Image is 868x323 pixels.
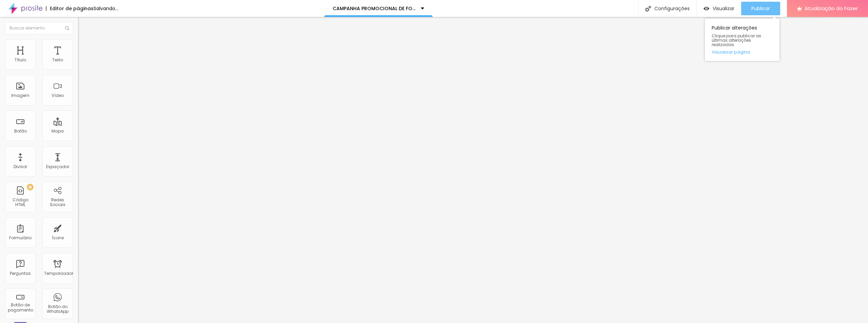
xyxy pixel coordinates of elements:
font: Botão [14,128,27,134]
font: Ícone [52,235,64,241]
font: Temporizador [44,270,73,276]
div: Salvando... [94,6,118,11]
font: Configurações [654,5,690,12]
font: Texto [52,57,63,63]
font: Visualizar página [712,49,750,55]
img: Ícone [645,6,651,12]
img: Ícone [65,26,69,30]
font: CAMPANHA PROMOCIONAL DE FORMATURA 2025 [333,5,449,12]
font: Formulário [9,235,32,241]
font: Perguntas [10,270,31,276]
iframe: Editor [78,17,868,323]
font: Mapa [52,128,64,134]
font: Publicar alterações [712,24,757,31]
font: Imagem [11,93,29,98]
font: Editor de páginas [50,5,94,12]
img: view-1.svg [704,6,709,12]
font: Botão de pagamento [8,302,33,312]
font: Visualizar [713,5,734,12]
font: Clique para publicar as últimas alterações realizadas [712,33,761,47]
button: Publicar [741,2,780,15]
button: Visualizar [697,2,741,15]
font: Título [15,57,26,63]
font: Atualização do Fazer [805,5,858,12]
a: Visualizar página [712,50,773,54]
input: Buscar elemento [5,22,73,34]
font: Vídeo [52,93,64,98]
font: Botão do WhatsApp [47,304,68,314]
font: Divisor [14,164,27,169]
font: Código HTML [13,197,28,207]
font: Espaçador [46,164,69,169]
font: Publicar [751,5,770,12]
font: Redes Sociais [50,197,65,207]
